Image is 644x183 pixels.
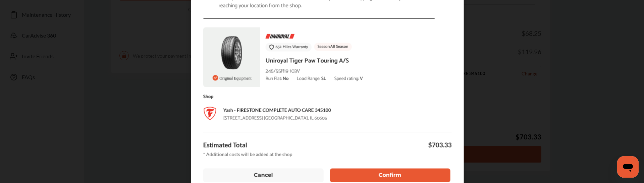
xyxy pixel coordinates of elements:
[318,43,330,50] span: Season:
[266,76,289,81] div: Run Flat:
[330,168,450,182] button: Confirm
[266,56,349,66] div: Uniroyal Tiger Paw Touring A/S
[266,33,296,40] img: 3d88a73e16e59d43ac67f73567b443c37653d753.png
[266,66,300,75] span: 245/55R19 103V
[203,107,217,120] img: logo-firestone.png
[283,75,289,82] strong: No
[203,168,324,182] button: Cancel
[428,140,451,149] p: $703.33
[297,76,326,81] div: Load Range:
[220,36,243,69] img: ur_tiger_paw_touring_as_l.jpg
[321,75,326,82] strong: SL
[223,107,331,114] p: Yash - FIRESTONE COMPLETE AUTO CARE 345100
[334,76,363,81] div: Speed rating:
[203,94,452,100] p: Shop
[203,140,247,149] p: Estimated Total
[276,45,308,49] div: 65k Miles Warranty
[269,44,274,50] img: warranty-logo.58a969ef.svg
[203,151,452,158] p: * Additional costs will be added at the shop
[223,115,331,122] p: [STREET_ADDRESS] [GEOGRAPHIC_DATA], IL 60605
[330,43,348,50] span: All Season
[360,75,363,82] strong: V
[210,73,253,83] div: Original Equipment
[617,156,639,178] iframe: Button to launch messaging window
